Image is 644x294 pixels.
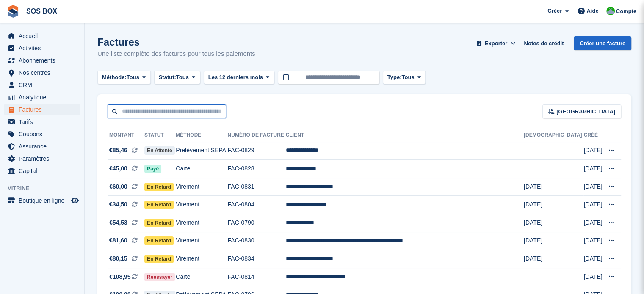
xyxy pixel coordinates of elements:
span: Assurance [19,140,69,152]
span: Type: [387,73,402,82]
td: FAC-0804 [228,196,286,214]
td: FAC-0790 [228,214,286,232]
a: menu [4,55,80,66]
button: Méthode: Tous [97,71,151,85]
img: Fabrice [606,7,615,15]
a: Boutique d'aperçu [70,195,80,206]
span: Vitrine [8,184,84,192]
a: menu [4,165,80,177]
span: Factures [19,104,69,115]
td: [DATE] [524,196,584,214]
span: En retard [144,255,174,263]
td: [DATE] [524,250,584,268]
span: Tous [401,73,414,82]
td: [DATE] [583,250,603,268]
a: menu [4,128,80,140]
td: FAC-0834 [228,250,286,268]
span: €80,15 [109,254,127,263]
h1: Factures [97,36,255,48]
span: €34,50 [109,200,127,209]
td: [DATE] [583,232,603,250]
button: Type: Tous [383,71,426,85]
a: menu [4,30,80,42]
span: €54,53 [109,218,127,227]
span: Exporter [485,39,507,48]
span: Accueil [19,30,69,42]
span: €45,00 [109,164,127,173]
td: Virement [176,178,227,196]
span: Créer [547,7,562,15]
td: Carte [176,268,227,286]
span: [GEOGRAPHIC_DATA] [556,107,615,116]
a: menu [4,79,80,91]
span: CRM [19,79,69,91]
span: Nos centres [19,67,69,79]
td: [DATE] [583,268,603,286]
td: FAC-0829 [228,142,286,160]
td: [DATE] [583,160,603,178]
th: Statut [144,129,176,142]
td: [DATE] [524,214,584,232]
span: Capital [19,165,69,177]
a: menu [4,42,80,54]
td: [DATE] [583,196,603,214]
td: [DATE] [583,142,603,160]
span: Méthode: [102,73,127,82]
span: En retard [144,219,174,227]
span: Abonnements [19,55,69,66]
a: menu [4,116,80,128]
button: Exporter [475,36,517,50]
button: Statut: Tous [154,71,200,85]
th: Créé [583,129,603,142]
td: Prélèvement SEPA [176,142,227,160]
span: Boutique en ligne [19,195,69,206]
th: Client [286,129,524,142]
td: FAC-0814 [228,268,286,286]
span: Paramètres [19,153,69,165]
span: Statut: [159,73,176,82]
td: Virement [176,196,227,214]
span: Tous [176,73,189,82]
td: [DATE] [583,178,603,196]
a: menu [4,104,80,115]
td: FAC-0830 [228,232,286,250]
td: [DATE] [583,214,603,232]
span: Tarifs [19,116,69,128]
span: Compte [616,7,636,16]
span: €60,00 [109,182,127,191]
span: Aide [586,7,598,15]
span: En retard [144,183,174,191]
td: [DATE] [524,178,584,196]
a: Créer une facture [574,36,631,50]
a: Notes de crédit [520,36,567,50]
th: Numéro de facture [228,129,286,142]
a: menu [4,91,80,103]
a: menu [4,153,80,165]
td: Virement [176,232,227,250]
th: [DEMOGRAPHIC_DATA] [524,129,584,142]
img: stora-icon-8386f47178a22dfd0bd8f6a31ec36ba5ce8667c1dd55bd0f319d3a0aa187defe.svg [7,5,19,18]
td: [DATE] [524,232,584,250]
p: Une liste complète des factures pour tous les paiements [97,49,255,59]
button: Les 12 derniers mois [204,71,274,85]
td: Virement [176,214,227,232]
a: menu [4,67,80,79]
th: Montant [108,129,144,142]
td: Virement [176,250,227,268]
span: En attente [144,146,175,155]
span: Tous [127,73,139,82]
td: FAC-0831 [228,178,286,196]
td: FAC-0828 [228,160,286,178]
a: SOS BOX [23,4,61,18]
span: Réessayer [144,273,175,281]
span: Les 12 derniers mois [208,73,263,82]
span: Payé [144,165,161,173]
a: menu [4,195,80,206]
span: Coupons [19,128,69,140]
span: En retard [144,236,174,245]
td: Carte [176,160,227,178]
span: Activités [19,42,69,54]
th: Méthode [176,129,227,142]
span: €81,60 [109,236,127,245]
a: menu [4,140,80,152]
